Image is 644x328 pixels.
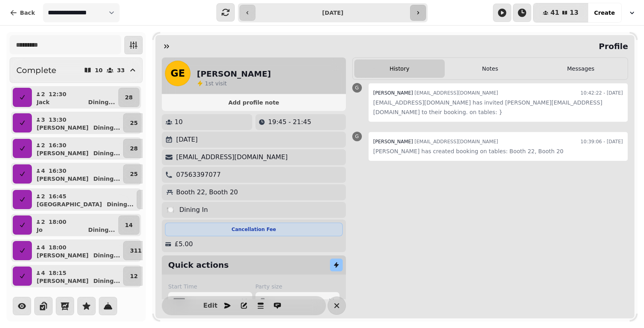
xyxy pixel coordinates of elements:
[130,144,137,152] p: 28
[37,149,88,157] p: [PERSON_NAME]
[95,67,102,73] p: 10
[37,277,88,285] p: [PERSON_NAME]
[176,135,198,144] p: [DATE]
[373,90,413,96] span: [PERSON_NAME]
[137,190,158,209] button: 23
[118,215,139,235] button: 14
[176,152,288,162] p: [EMAIL_ADDRESS][DOMAIN_NAME]
[33,267,122,286] button: 418:15[PERSON_NAME]Dining...
[581,88,623,98] time: 10:42:22 - [DATE]
[175,239,193,249] p: £5.00
[168,283,252,290] label: Start Time
[37,200,102,208] p: [GEOGRAPHIC_DATA]
[123,139,144,158] button: 28
[167,205,175,215] p: 🍽️
[33,139,122,158] button: 216:30[PERSON_NAME]Dining...
[49,90,67,98] p: 12:30
[123,113,144,132] button: 25
[206,302,215,309] span: Edit
[33,88,117,107] button: 212:30JackDining...
[373,98,623,117] p: [EMAIL_ADDRESS][DOMAIN_NAME] has invited [PERSON_NAME][EMAIL_ADDRESS][DOMAIN_NAME] to their booki...
[33,241,122,260] button: 418:00[PERSON_NAME]Dining...
[179,205,208,215] p: Dining In
[37,124,88,132] p: [PERSON_NAME]
[197,68,271,79] h2: [PERSON_NAME]
[33,190,135,209] button: 216:45[GEOGRAPHIC_DATA]Dining...
[130,247,141,255] p: 311
[550,10,559,16] span: 41
[33,113,122,132] button: 313:30[PERSON_NAME]Dining...
[88,226,115,234] p: Dining ...
[33,215,117,235] button: 218:00JoDining...
[33,164,122,184] button: 416:30[PERSON_NAME]Dining...
[118,88,139,107] button: 28
[125,221,133,229] p: 14
[123,164,144,184] button: 25
[168,259,229,271] h2: Quick actions
[16,65,56,76] h2: Complete
[37,175,88,183] p: [PERSON_NAME]
[107,200,134,208] p: Dining ...
[117,67,125,73] p: 33
[171,100,336,105] span: Add profile note
[49,218,67,226] p: 18:00
[10,57,143,83] button: Complete1033
[373,146,623,156] p: [PERSON_NAME] has created booking on tables: Booth 22, Booth 20
[3,3,41,22] button: Back
[49,167,67,175] p: 16:30
[373,88,498,98] div: [EMAIL_ADDRESS][DOMAIN_NAME]
[41,90,45,98] p: 2
[130,272,137,280] p: 12
[355,134,359,139] span: G
[93,277,120,285] p: Dining ...
[255,283,340,290] label: Party size
[41,192,45,200] p: 2
[533,3,588,22] button: 4113
[49,269,67,277] p: 18:15
[37,98,49,106] p: Jack
[49,116,67,124] p: 13:30
[373,137,498,146] div: [EMAIL_ADDRESS][DOMAIN_NAME]
[88,98,115,106] p: Dining ...
[93,251,120,259] p: Dining ...
[354,59,445,78] button: History
[49,192,67,200] p: 16:45
[536,59,626,78] button: Messages
[130,170,137,178] p: 25
[123,267,144,286] button: 12
[588,3,621,22] button: Create
[268,117,311,127] p: 19:45 - 21:45
[49,243,67,251] p: 18:00
[41,167,45,175] p: 4
[93,124,120,132] p: Dining ...
[594,10,615,16] span: Create
[49,141,67,149] p: 16:30
[205,80,208,87] span: 1
[595,41,628,52] h2: Profile
[569,10,578,16] span: 13
[176,170,221,180] p: 07563397077
[93,149,120,157] p: Dining ...
[373,139,413,144] span: [PERSON_NAME]
[175,117,183,127] p: 10
[581,137,623,146] time: 10:39:06 - [DATE]
[123,241,148,260] button: 311
[205,79,227,87] p: visit
[176,188,238,197] p: Booth 22, Booth 20
[171,69,185,78] span: GE
[445,59,535,78] button: Notes
[41,269,45,277] p: 4
[37,251,88,259] p: [PERSON_NAME]
[41,243,45,251] p: 4
[20,10,35,16] span: Back
[208,80,215,87] span: st
[93,175,120,183] p: Dining ...
[41,116,45,124] p: 3
[125,93,133,101] p: 28
[41,218,45,226] p: 2
[41,141,45,149] p: 2
[165,97,343,108] button: Add profile note
[355,85,359,90] span: G
[165,223,343,236] div: Cancellation Fee
[130,119,137,127] p: 25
